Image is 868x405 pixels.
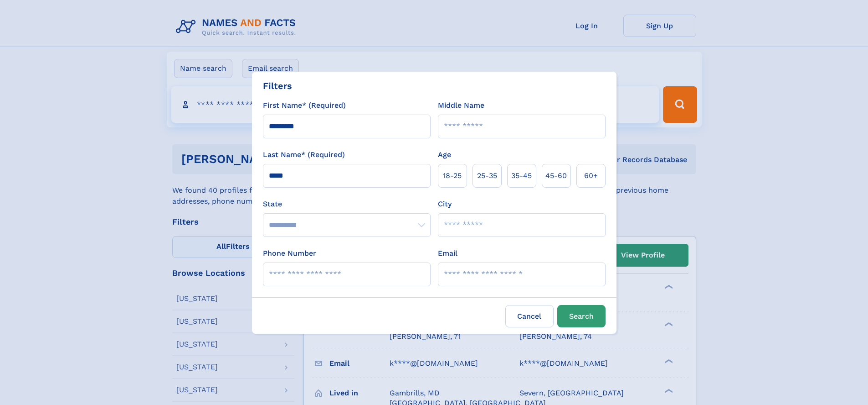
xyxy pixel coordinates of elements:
span: 35‑45 [511,170,532,181]
label: Last Name* (Required) [263,149,345,160]
label: Email [438,248,457,259]
label: First Name* (Required) [263,100,346,111]
label: Phone Number [263,248,316,259]
label: Cancel [505,305,554,327]
span: 18‑25 [443,170,462,181]
label: State [263,199,431,210]
span: 25‑35 [477,170,497,181]
label: Age [438,149,451,160]
label: Middle Name [438,100,484,111]
button: Search [557,305,606,327]
span: 60+ [584,170,598,181]
label: City [438,199,452,210]
div: Filters [263,79,292,93]
span: 45‑60 [545,170,567,181]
